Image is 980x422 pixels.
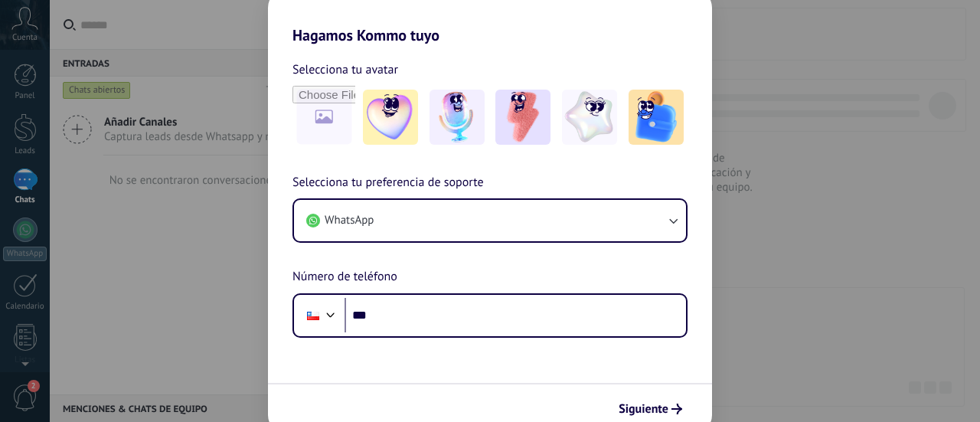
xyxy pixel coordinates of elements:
[495,90,550,145] img: -3.jpeg
[292,267,397,287] span: Número de teléfono
[325,213,374,228] span: WhatsApp
[629,90,684,145] img: -5.jpeg
[294,200,686,241] button: WhatsApp
[562,90,617,145] img: -4.jpeg
[299,299,328,332] div: Chile: + 56
[619,404,668,414] span: Siguiente
[292,60,398,80] span: Selecciona tu avatar
[292,173,484,193] span: Selecciona tu preferencia de soporte
[363,90,418,145] img: -1.jpeg
[612,396,689,422] button: Siguiente
[430,90,485,145] img: -2.jpeg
